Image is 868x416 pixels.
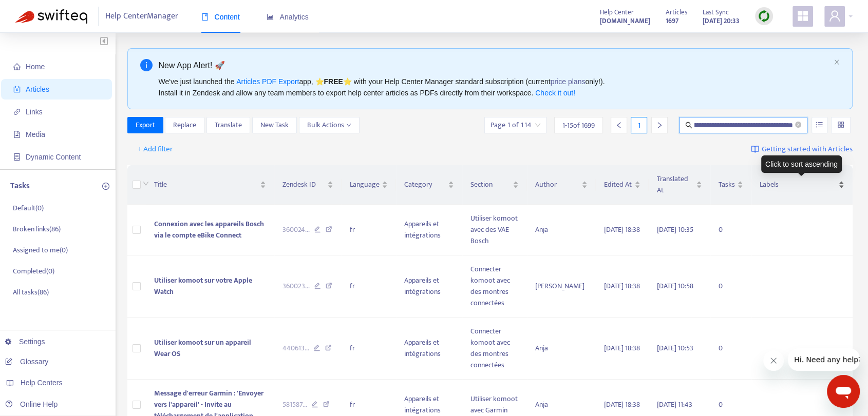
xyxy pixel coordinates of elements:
[666,7,687,18] span: Articles
[324,77,343,86] b: FREE
[657,224,693,235] span: [DATE] 10:35
[462,255,527,318] td: Connecter komoot avec des montres connectées
[13,203,44,213] p: Default ( 0 )
[159,76,830,98] div: We've just launched the app, ⭐ ⭐️ with your Help Center Manager standard subscription (current on...
[788,348,860,371] iframe: Message from company
[404,179,446,190] span: Category
[13,108,21,115] span: link
[604,224,640,235] span: [DATE] 18:38
[307,120,351,131] span: Bulk Actions
[535,89,575,97] a: Check it out!
[656,122,663,129] span: right
[260,120,289,131] span: New Task
[527,255,596,318] td: [PERSON_NAME]
[604,342,640,354] span: [DATE] 18:38
[615,122,622,129] span: left
[10,180,30,192] p: Tasks
[604,179,632,190] span: Edited At
[236,77,299,86] a: Articles PDF Export
[206,117,250,133] button: Translate
[26,108,43,116] span: Links
[703,7,729,18] span: Last Sync
[267,13,309,21] span: Analytics
[342,255,396,318] td: fr
[143,181,149,187] span: down
[136,120,155,131] span: Export
[342,165,396,205] th: Language
[21,379,63,387] span: Help Centers
[350,179,380,190] span: Language
[562,120,595,131] span: 1 - 15 of 1699
[535,179,579,190] span: Author
[105,7,178,26] span: Help Center Manager
[127,117,163,133] button: Export
[703,15,740,27] strong: [DATE] 20:33
[5,358,48,366] a: Glossary
[154,179,258,190] span: Title
[282,343,309,354] span: 440613 ...
[604,399,640,410] span: [DATE] 18:38
[751,141,853,157] a: Getting started with Articles
[346,123,351,128] span: down
[13,245,68,255] p: Assigned to me ( 0 )
[342,318,396,380] td: fr
[827,375,860,408] iframe: Button to launch messaging window
[596,165,649,205] th: Edited At
[812,117,827,133] button: unordered-list
[15,9,87,24] img: Swifteq
[710,205,751,255] td: 0
[173,120,196,131] span: Replace
[685,122,692,129] span: search
[649,165,710,205] th: Translated At
[13,287,49,298] p: All tasks ( 86 )
[299,117,360,133] button: Bulk Actionsdown
[5,338,45,346] a: Settings
[719,179,735,190] span: Tasks
[657,173,694,196] span: Translated At
[657,280,693,292] span: [DATE] 10:58
[816,121,823,128] span: unordered-list
[462,205,527,255] td: Utiliser komoot avec des VAE Bosch
[13,153,21,161] span: container
[795,121,801,130] span: close-circle
[710,318,751,380] td: 0
[26,85,49,93] span: Articles
[462,165,527,205] th: Section
[710,255,751,318] td: 0
[274,165,342,205] th: Zendesk ID
[282,179,325,190] span: Zendesk ID
[600,15,650,27] a: [DOMAIN_NAME]
[396,255,462,318] td: Appareils et intégrations
[795,122,801,128] span: close-circle
[26,153,81,161] span: Dynamic Content
[252,117,297,133] button: New Task
[396,318,462,380] td: Appareils et intégrations
[215,120,242,131] span: Translate
[763,350,784,371] iframe: Close message
[5,400,58,408] a: Online Help
[154,274,252,298] span: Utiliser komoot sur votre Apple Watch
[201,13,240,21] span: Content
[26,130,45,138] span: Media
[396,165,462,205] th: Category
[834,59,840,65] span: close
[758,10,770,23] img: sync.dc5367851b00ba804db3.png
[527,165,596,205] th: Author
[282,399,307,410] span: 581587 ...
[710,165,751,205] th: Tasks
[154,336,251,360] span: Utiliser komoot sur un appareil Wear OS
[600,15,650,27] strong: [DOMAIN_NAME]
[165,117,204,133] button: Replace
[13,86,21,93] span: account-book
[657,342,693,354] span: [DATE] 10:53
[6,7,74,15] span: Hi. Need any help?
[762,144,853,155] span: Getting started with Articles
[527,205,596,255] td: Anja
[761,155,842,173] div: Click to sort ascending
[13,266,54,276] p: Completed ( 0 )
[13,224,61,234] p: Broken links ( 86 )
[140,59,153,71] span: info-circle
[527,318,596,380] td: Anja
[828,10,841,22] span: user
[282,224,310,235] span: 360024 ...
